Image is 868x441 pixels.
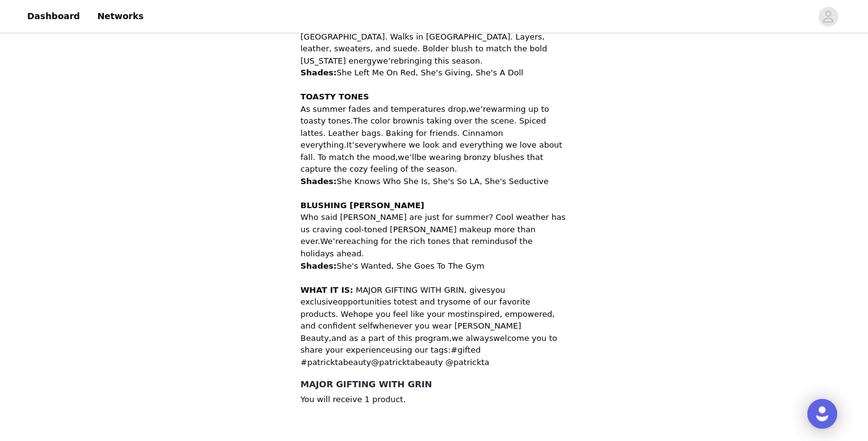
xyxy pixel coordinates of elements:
span: gifted [457,345,481,355]
span: # [300,358,307,367]
span: As summer fades and temperatures drop, [300,104,469,114]
span: Who said [PERSON_NAME] are just for summer? Cool weather has us craving cool-toned [PERSON_NAME] ... [300,212,566,246]
span: we’re [469,104,491,114]
span: @patricktabeauty [371,358,443,367]
strong: WHAT IT IS: [300,285,353,295]
span: , [449,334,451,343]
strong: Shades: [300,261,336,271]
span: confident self [318,321,373,330]
span: # [451,345,457,355]
span: TOASTY TONES [300,92,369,101]
span: exclusive [300,297,338,306]
span: us [500,237,509,246]
strong: Shades: [300,68,336,77]
span: bringing this season. [399,56,483,65]
span: opportunities to [338,297,402,306]
span: The color brown [353,116,418,125]
span: @patrickta [446,358,490,367]
span: we’re [377,56,399,65]
span: s [444,345,448,355]
span: . [336,309,338,319]
span: It’s [346,140,359,149]
a: Dashboard [20,2,87,30]
span: gives [469,285,490,295]
span: some of our favorite products [300,297,530,319]
span: , [464,285,467,295]
span: perience [300,345,495,367]
div: Open Intercom Messenger [807,399,837,429]
span: is taking over the scene. Spiced lattes. Leather bags. Baking for friends. Cinnamon everything. [300,116,546,149]
span: everywhere we look and everything we love about fall. To match the mood, [300,140,562,162]
span: . [318,237,320,246]
div: avatar [822,7,834,27]
span: e [348,309,353,319]
span: W [341,309,348,319]
p: She's Wanted, She Goes To The Gym [300,260,568,272]
span: : [448,345,451,355]
span: hope you feel like your most [353,309,467,319]
span: of the holidays ahead. [300,237,532,258]
p: You will receive 1 product. [300,393,568,406]
span: patricktabeauty [307,358,371,367]
span: using our tag [391,345,444,355]
strong: Shades: [300,177,336,186]
span: we’ll [398,153,417,162]
span: We’re [320,237,343,246]
a: Networks [90,2,151,30]
span: as a part of this program [349,334,449,343]
span: BLUSHING [PERSON_NAME] [300,201,424,210]
span: whenever you wear [PERSON_NAME] Beauty, [300,321,521,343]
p: She Left Me On Red, She's Giving, She's A Doll [300,67,568,79]
span: we always [452,334,493,343]
span: remind [472,237,500,246]
span: reaching for the rich tones that [343,237,469,246]
h4: MAJOR GIFTING WITH GRIN [300,378,568,391]
span: be wearing bronzy blushes that capture the cozy feeling of the season. [300,153,543,174]
span: you [490,285,505,295]
span: and [331,334,346,343]
span: MAJOR GIFTING WITH GRIN [355,285,464,295]
p: She Knows Who She Is, She's So LA, She's Seductive [300,175,568,188]
span: test and try [402,297,449,306]
span: booked, busy, and back to reality—living our best 9 to 5s and 5 to 9s. Reservations in the [GEOGR... [300,8,553,65]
